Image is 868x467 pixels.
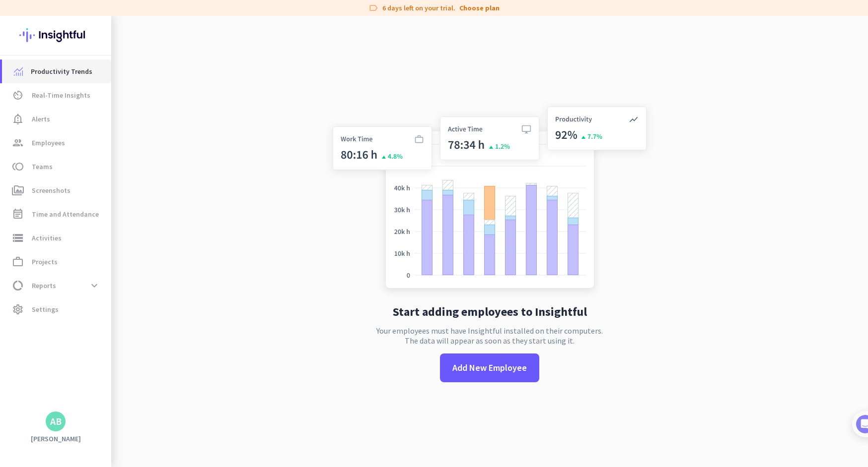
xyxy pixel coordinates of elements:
[12,89,24,101] i: av_timer
[32,137,65,149] span: Employees
[32,232,62,244] span: Activities
[32,113,50,125] span: Alerts
[12,161,24,173] i: toll
[19,16,92,55] img: Insightful logo
[32,280,56,292] span: Reports
[12,113,24,125] i: notification_important
[2,83,111,107] a: av_timerReal-Time Insights
[12,137,24,149] i: group
[32,89,90,101] span: Real-Time Insights
[368,3,378,13] i: label
[12,232,24,244] i: storage
[2,178,111,202] a: perm_mediaScreenshots
[2,202,111,226] a: event_noteTime and Attendance
[459,3,500,13] a: Choose plan
[325,101,654,298] img: no-search-results
[376,326,603,346] p: Your employees must have Insightful installed on their computers. The data will appear as soon as...
[2,250,111,274] a: work_outlineProjects
[440,353,539,382] button: Add New Employee
[32,303,59,315] span: Settings
[12,208,24,220] i: event_note
[393,306,587,318] h2: Start adding employees to Insightful
[50,416,62,426] div: AB
[32,208,99,220] span: Time and Attendance
[2,155,111,178] a: tollTeams
[2,274,111,297] a: data_usageReportsexpand_more
[32,256,58,268] span: Projects
[31,65,92,77] span: Productivity Trends
[2,131,111,155] a: groupEmployees
[452,361,527,374] span: Add New Employee
[14,67,23,76] img: menu-item
[85,277,103,294] button: expand_more
[12,184,24,196] i: perm_media
[32,161,53,173] span: Teams
[12,303,24,315] i: settings
[12,280,24,292] i: data_usage
[2,226,111,250] a: storageActivities
[2,107,111,131] a: notification_importantAlerts
[12,256,24,268] i: work_outline
[2,59,111,83] a: menu-itemProductivity Trends
[32,184,71,196] span: Screenshots
[2,297,111,321] a: settingsSettings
